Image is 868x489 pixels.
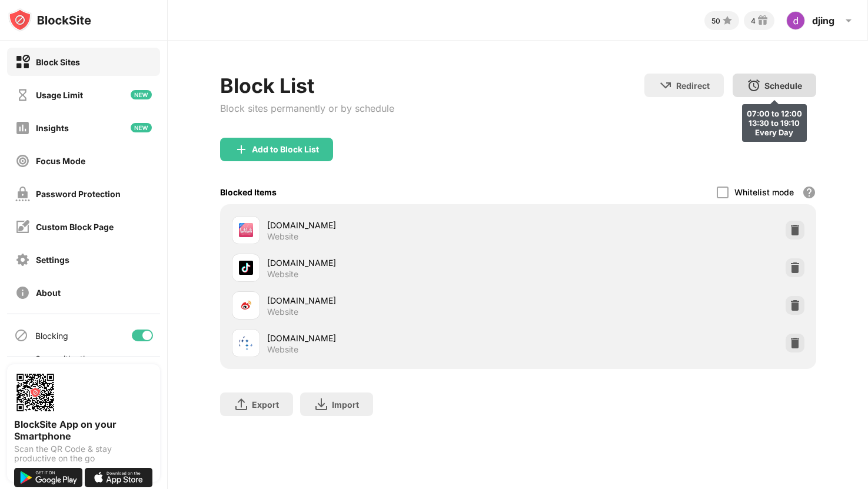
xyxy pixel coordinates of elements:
[239,261,253,275] img: favicons
[734,187,794,197] div: Whitelist mode
[14,418,153,442] div: BlockSite App on your Smartphone
[711,16,720,25] div: 50
[751,16,756,25] div: 4
[14,328,28,342] img: blocking-icon.svg
[332,400,359,410] div: Import
[747,128,802,137] div: Every Day
[267,231,298,242] div: Website
[15,252,30,267] img: settings-off.svg
[36,255,69,265] div: Settings
[36,57,80,67] div: Block Sites
[15,121,30,135] img: insights-off.svg
[36,156,85,166] div: Focus Mode
[267,307,298,317] div: Website
[267,294,518,307] div: [DOMAIN_NAME]
[764,81,802,91] div: Schedule
[36,288,61,298] div: About
[239,298,253,312] img: favicons
[267,344,298,355] div: Website
[239,223,253,237] img: favicons
[220,187,277,197] div: Blocked Items
[35,331,68,341] div: Blocking
[14,444,153,463] div: Scan the QR Code & stay productive on the go
[15,219,30,234] img: customize-block-page-off.svg
[239,336,253,350] img: favicons
[36,90,83,100] div: Usage Limit
[131,123,152,132] img: new-icon.svg
[15,88,30,102] img: time-usage-off.svg
[8,8,91,32] img: logo-blocksite.svg
[14,468,82,487] img: get-it-on-google-play.svg
[252,145,319,154] div: Add to Block List
[786,11,805,30] img: ACg8ocKDI-V0e4xWGbfQkkEGYqzF67mPj0ffMTQP9aT2Wc9y=s96-c
[15,154,30,168] img: focus-off.svg
[267,332,518,344] div: [DOMAIN_NAME]
[220,74,394,98] div: Block List
[676,81,710,91] div: Redirect
[252,400,279,410] div: Export
[747,118,802,128] div: 13:30 to 19:10
[267,219,518,231] div: [DOMAIN_NAME]
[35,354,96,374] div: Sync with other devices
[14,371,56,414] img: options-page-qr-code.png
[220,102,394,114] div: Block sites permanently or by schedule
[15,285,30,300] img: about-off.svg
[36,222,114,232] div: Custom Block Page
[756,14,770,28] img: reward-small.svg
[36,189,121,199] div: Password Protection
[131,90,152,99] img: new-icon.svg
[812,15,834,26] div: djing
[747,109,802,118] div: 07:00 to 12:00
[720,14,734,28] img: points-small.svg
[36,123,69,133] div: Insights
[85,468,153,487] img: download-on-the-app-store.svg
[267,257,518,269] div: [DOMAIN_NAME]
[15,187,30,201] img: password-protection-off.svg
[267,269,298,280] div: Website
[15,55,30,69] img: block-on.svg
